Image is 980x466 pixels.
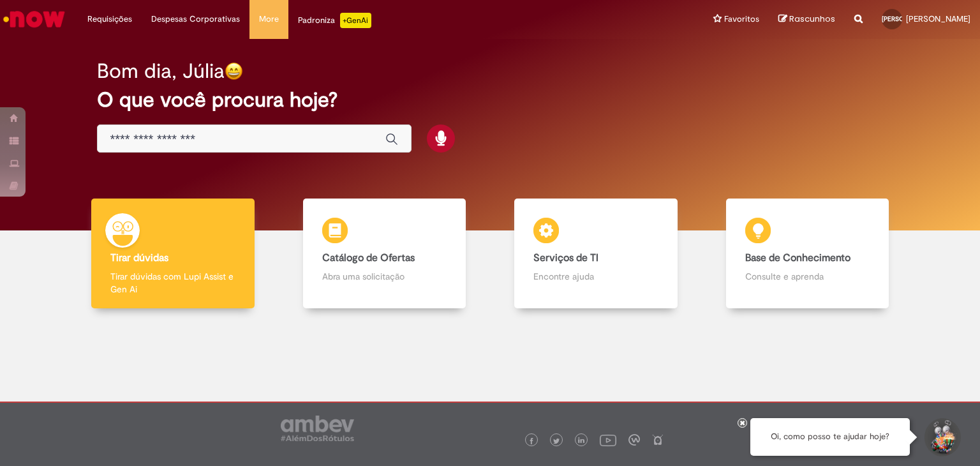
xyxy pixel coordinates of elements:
p: Encontre ajuda [533,270,658,283]
div: Oi, como posso te ajudar hoje? [750,418,910,456]
a: Rascunhos [778,13,835,26]
span: More [259,13,279,26]
b: Catálogo de Ofertas [322,252,415,264]
span: Requisições [87,13,132,26]
span: Favoritos [724,13,759,26]
a: Catálogo de Ofertas Abra uma solicitação [279,199,491,309]
img: logo_footer_ambev_rotulo_gray.png [281,416,354,441]
b: Tirar dúvidas [110,252,168,264]
p: Consulte e aprenda [745,270,870,283]
p: Abra uma solicitação [322,270,447,283]
div: Padroniza [298,13,371,28]
span: [PERSON_NAME] [882,15,932,23]
b: Serviços de TI [533,252,598,264]
img: happy-face.png [225,62,243,80]
img: logo_footer_workplace.png [628,434,640,446]
b: Base de Conhecimento [745,252,850,264]
img: logo_footer_naosei.png [652,434,664,446]
img: logo_footer_facebook.png [528,438,535,444]
span: Rascunhos [789,13,835,25]
a: Serviços de TI Encontre ajuda [490,199,702,309]
img: logo_footer_youtube.png [600,432,616,448]
img: logo_footer_linkedin.png [578,437,584,445]
button: Iniciar Conversa de Suporte [923,418,961,456]
a: Base de Conhecimento Consulte e aprenda [702,199,914,309]
img: logo_footer_twitter.png [553,438,560,444]
p: Tirar dúvidas com Lupi Assist e Gen Ai [110,270,235,296]
img: ServiceNow [1,6,67,32]
span: Despesas Corporativas [151,13,240,26]
span: [PERSON_NAME] [906,13,970,24]
a: Tirar dúvidas Tirar dúvidas com Lupi Assist e Gen Ai [67,199,279,309]
h2: Bom dia, Júlia [97,60,225,82]
p: +GenAi [340,13,371,28]
h2: O que você procura hoje? [97,89,884,111]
